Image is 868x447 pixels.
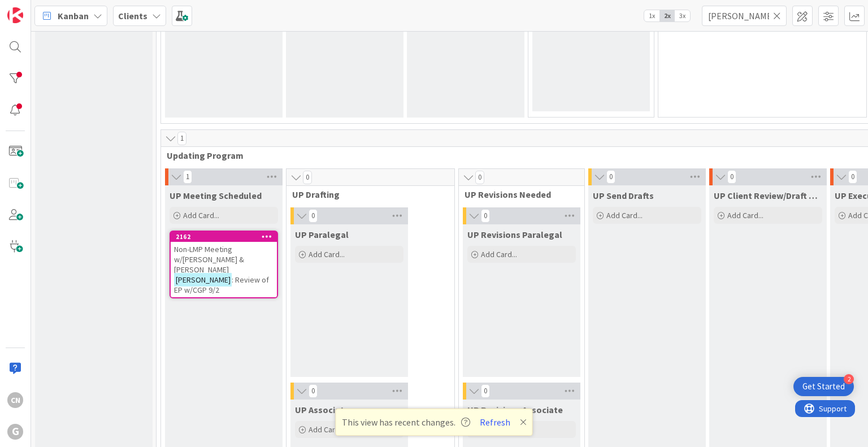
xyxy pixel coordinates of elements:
span: Add Card... [309,249,345,259]
span: UP Send Drafts [593,190,654,201]
input: Quick Filter... [702,6,787,26]
span: Support [24,2,51,15]
span: Add Card... [606,210,643,220]
span: 0 [481,384,490,398]
span: UP Revisions Needed [465,189,570,200]
span: 1x [644,10,659,21]
span: : Review of EP w/CGP 9/2 [174,275,269,295]
span: Non-LMP Meeting w/[PERSON_NAME] & [PERSON_NAME] [174,244,244,275]
div: Get Started [802,381,845,392]
button: Refresh [476,415,514,429]
span: 0 [606,170,615,184]
div: 2162Non-LMP Meeting w/[PERSON_NAME] & [PERSON_NAME][PERSON_NAME]: Review of EP w/CGP 9/2 [171,232,277,297]
span: UP Revisions Paralegal [467,229,562,240]
b: Clients [118,10,147,21]
span: UP Revisions Associate [467,404,563,415]
span: 1 [177,132,186,145]
span: This view has recent changes. [342,415,470,429]
div: CN [7,392,23,408]
div: 2 [844,374,854,384]
div: G [7,424,23,440]
span: 0 [309,209,318,223]
span: Add Card... [309,424,345,435]
span: UP Meeting Scheduled [170,190,262,201]
span: 0 [727,170,736,184]
div: 2162 [176,233,277,241]
span: UP Client Review/Draft Review Meeting [714,190,822,201]
span: Add Card... [481,249,517,259]
span: 0 [475,171,484,184]
a: 2162Non-LMP Meeting w/[PERSON_NAME] & [PERSON_NAME][PERSON_NAME]: Review of EP w/CGP 9/2 [170,231,278,298]
mark: [PERSON_NAME] [174,273,232,286]
span: 3x [675,10,690,21]
span: 1 [183,170,192,184]
div: 2162 [171,232,277,242]
span: UP Drafting [292,189,440,200]
span: 0 [309,384,318,398]
div: Open Get Started checklist, remaining modules: 2 [793,377,854,396]
span: 2x [659,10,675,21]
span: Add Card... [727,210,763,220]
span: 0 [848,170,857,184]
span: 0 [481,209,490,223]
span: UP Paralegal [295,229,349,240]
img: Visit kanbanzone.com [7,7,23,23]
span: UP Associate [295,404,349,415]
span: Kanban [58,9,89,23]
span: 0 [303,171,312,184]
span: Add Card... [183,210,219,220]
